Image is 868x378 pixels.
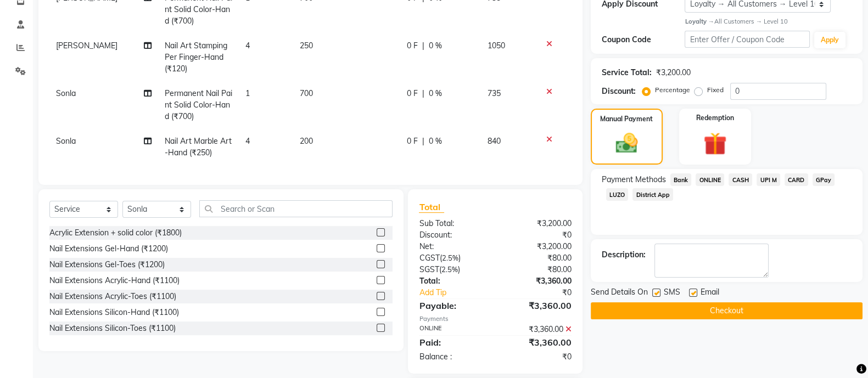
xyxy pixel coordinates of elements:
div: Nail Extensions Acrylic-Hand (₹1100) [49,275,180,286]
div: Net: [411,241,495,252]
label: Manual Payment [600,114,653,124]
div: Payable: [411,299,495,312]
span: | [422,40,424,52]
div: Total: [411,275,495,287]
div: Nail Extensions Silicon-Hand (₹1100) [49,307,179,318]
div: Paid: [411,336,495,349]
span: Sonla [56,88,76,98]
div: Payments [419,314,571,324]
div: ₹3,360.00 [495,324,580,335]
div: ₹3,360.00 [495,299,580,312]
span: CARD [785,173,808,186]
span: CASH [729,173,752,186]
span: 2.5% [441,265,457,274]
div: Balance : [411,351,495,363]
div: ₹3,360.00 [495,275,580,287]
span: Sonla [56,136,76,146]
span: 1050 [488,41,505,50]
div: Sub Total: [411,218,495,229]
div: All Customers → Level 10 [685,17,852,26]
div: ₹80.00 [495,264,580,275]
div: ₹0 [509,287,580,298]
span: Nail Art Stamping Per Finger-Hand (₹120) [165,41,227,74]
span: UPI M [757,173,780,186]
div: ₹0 [495,229,580,241]
div: Nail Extensions Gel-Hand (₹1200) [49,243,168,255]
div: Discount: [411,229,495,241]
a: Add Tip [411,287,509,298]
div: Nail Extensions Silicon-Toes (₹1100) [49,323,176,334]
div: Service Total: [602,67,652,78]
span: 700 [300,88,313,98]
div: Nail Extensions Gel-Toes (₹1200) [49,259,165,270]
label: Fixed [707,85,724,95]
span: 4 [245,136,250,146]
div: Discount: [602,86,636,97]
button: Apply [814,32,845,48]
span: 0 % [429,136,442,147]
div: Acrylic Extension + solid color (₹1800) [49,227,182,239]
span: | [422,88,424,99]
div: Nail Extensions Acrylic-Toes (₹1100) [49,291,176,302]
div: ONLINE [411,324,495,335]
span: 0 F [407,40,418,52]
span: LUZO [606,188,629,201]
span: Total [419,201,444,213]
div: ₹3,200.00 [495,218,580,229]
strong: Loyalty → [685,18,714,25]
span: 200 [300,136,313,146]
span: 1 [245,88,250,98]
span: 2.5% [441,253,458,262]
div: ₹3,200.00 [656,67,691,78]
div: ( ) [411,264,495,275]
span: SGST [419,264,439,274]
span: Payment Methods [602,174,666,185]
div: ₹0 [495,351,580,363]
div: ₹3,200.00 [495,241,580,252]
span: 250 [300,41,313,50]
input: Search or Scan [199,200,393,217]
span: 0 F [407,88,418,99]
div: Coupon Code [602,34,685,46]
div: ₹80.00 [495,252,580,264]
label: Redemption [696,113,734,123]
span: Permanent Nail Paint Solid Color-Hand (₹700) [165,88,232,121]
div: Description: [602,249,646,261]
span: Email [701,286,719,300]
span: 0 % [429,40,442,52]
label: Percentage [655,85,690,95]
span: 735 [488,88,501,98]
span: Nail Art Marble Art-Hand (₹250) [165,136,232,157]
span: [PERSON_NAME] [56,41,117,50]
input: Enter Offer / Coupon Code [685,31,810,48]
span: Bank [670,173,692,186]
span: Send Details On [591,286,648,300]
span: | [422,136,424,147]
div: ( ) [411,252,495,264]
span: SMS [664,286,680,300]
span: 4 [245,41,250,50]
img: _cash.svg [609,131,645,156]
div: ₹3,360.00 [495,336,580,349]
button: Checkout [591,302,863,319]
span: ONLINE [696,173,724,186]
span: 0 % [429,88,442,99]
span: GPay [813,173,835,186]
span: 0 F [407,136,418,147]
span: CGST [419,253,439,263]
span: 840 [488,136,501,146]
span: District App [632,188,673,201]
img: _gift.svg [696,129,733,158]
